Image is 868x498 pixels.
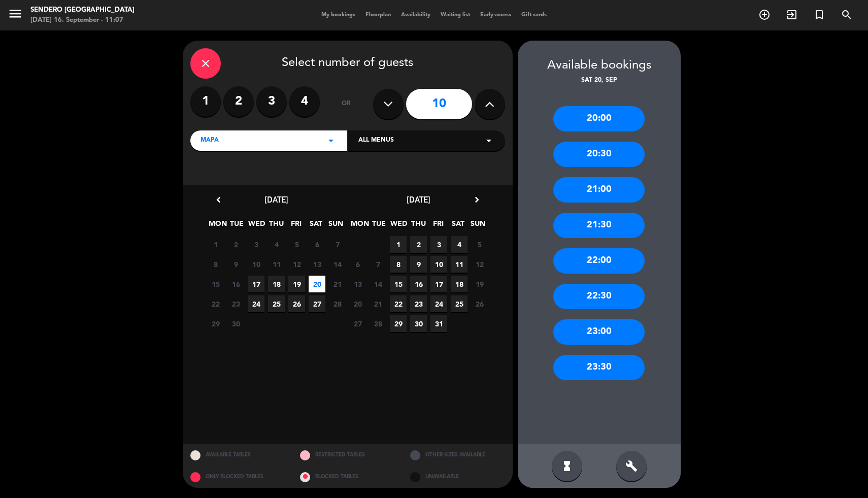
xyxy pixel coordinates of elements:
[207,236,224,253] span: 1
[403,444,513,466] div: OTHER SIZES AVAILABLE
[786,9,798,21] i: exit_to_app
[475,12,516,18] span: Early-access
[430,256,447,273] span: 10
[8,6,23,21] i: menu
[518,56,681,76] div: Available bookings
[227,295,244,312] span: 23
[390,236,407,253] span: 1
[410,256,427,273] span: 9
[390,315,407,332] span: 29
[370,315,386,332] span: 28
[309,295,325,312] span: 27
[207,256,224,273] span: 8
[450,218,466,235] span: SAT
[288,218,305,235] span: FRI
[288,236,305,253] span: 5
[436,12,475,18] span: Waiting list
[329,236,346,253] span: 7
[30,15,135,25] div: [DATE] 16. September - 11:07
[403,466,513,488] div: UNAVAILABLE
[349,256,366,273] span: 6
[227,256,244,273] span: 9
[327,218,344,235] span: SUN
[390,295,407,312] span: 22
[349,276,366,292] span: 13
[199,57,212,70] i: close
[561,460,573,472] i: hourglass_full
[451,295,468,312] span: 25
[207,295,224,312] span: 22
[370,256,386,273] span: 7
[201,136,219,146] span: MAPA
[410,218,427,235] span: THU
[471,236,488,253] span: 5
[349,295,366,312] span: 20
[268,256,285,273] span: 11
[410,236,427,253] span: 2
[183,466,293,488] div: ONLY BLOCKED TABLES
[207,315,224,332] span: 29
[471,256,488,273] span: 12
[256,86,287,117] label: 3
[248,218,265,235] span: WED
[430,218,447,235] span: FRI
[190,48,505,79] div: Select number of guests
[309,236,325,253] span: 6
[8,6,23,25] button: menu
[248,256,264,273] span: 10
[553,142,645,167] div: 20:30
[483,135,495,147] i: arrow_drop_down
[553,355,645,380] div: 23:30
[470,218,486,235] span: SUN
[228,218,245,235] span: TUE
[183,444,293,466] div: AVAILABLE TABLES
[325,135,337,147] i: arrow_drop_down
[410,315,427,332] span: 30
[371,218,387,235] span: TUE
[309,276,325,292] span: 20
[358,136,394,146] span: All menus
[248,276,264,292] span: 17
[407,194,430,205] span: [DATE]
[288,256,305,273] span: 12
[248,236,264,253] span: 3
[472,194,482,205] i: chevron_right
[292,466,403,488] div: BLOCKED TABLES
[292,444,403,466] div: RESTRICTED TABLES
[209,218,225,235] span: MON
[329,276,346,292] span: 21
[451,236,468,253] span: 4
[553,106,645,131] div: 20:00
[390,256,407,273] span: 8
[430,315,447,332] span: 31
[430,295,447,312] span: 24
[471,295,488,312] span: 26
[553,319,645,345] div: 23:00
[370,295,386,312] span: 21
[308,218,324,235] span: SAT
[758,9,771,21] i: add_circle_outline
[289,86,320,117] label: 4
[451,256,468,273] span: 11
[553,213,645,238] div: 21:30
[248,295,264,312] span: 24
[625,460,638,472] i: build
[349,315,366,332] span: 27
[430,276,447,292] span: 17
[390,218,407,235] span: WED
[360,12,396,18] span: Floorplan
[227,276,244,292] span: 16
[264,194,288,205] span: [DATE]
[351,218,368,235] span: MON
[30,5,135,15] div: Sendero [GEOGRAPHIC_DATA]
[451,276,468,292] span: 18
[813,9,825,21] i: turned_in_not
[410,295,427,312] span: 23
[518,76,681,86] div: Sat 20, Sep
[841,9,853,21] i: search
[227,315,244,332] span: 30
[223,86,254,117] label: 2
[370,276,386,292] span: 14
[268,218,285,235] span: THU
[329,256,346,273] span: 14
